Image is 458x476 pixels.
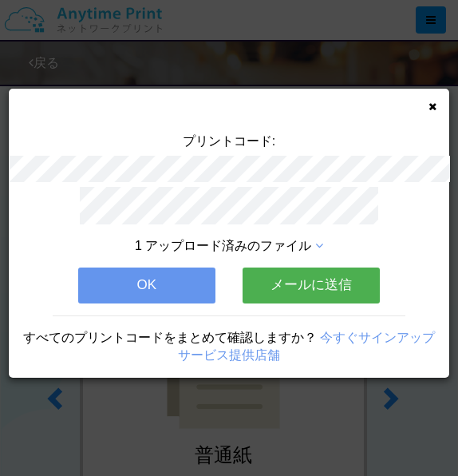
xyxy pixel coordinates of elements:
[23,331,317,344] span: すべてのプリントコードをまとめて確認しますか？
[135,239,311,252] span: 1 アップロード済みのファイル
[243,268,380,303] button: メールに送信
[183,134,275,148] span: プリントコード:
[178,348,280,362] a: サービス提供店舗
[78,268,215,303] button: OK
[320,331,435,344] a: 今すぐサインアップ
